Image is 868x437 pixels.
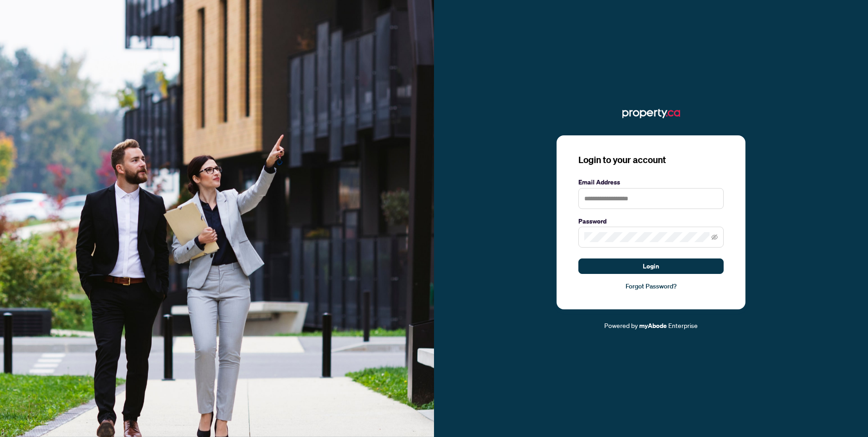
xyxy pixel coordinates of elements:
[711,234,718,240] span: eye-invisible
[639,321,667,331] a: myAbode
[578,281,724,291] a: Forgot Password?
[604,321,638,329] span: Powered by
[578,154,724,166] h3: Login to your account
[578,258,724,274] button: Login
[668,321,698,329] span: Enterprise
[578,177,724,187] label: Email Address
[578,216,724,226] label: Password
[622,106,680,121] img: ma-logo
[643,259,659,273] span: Login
